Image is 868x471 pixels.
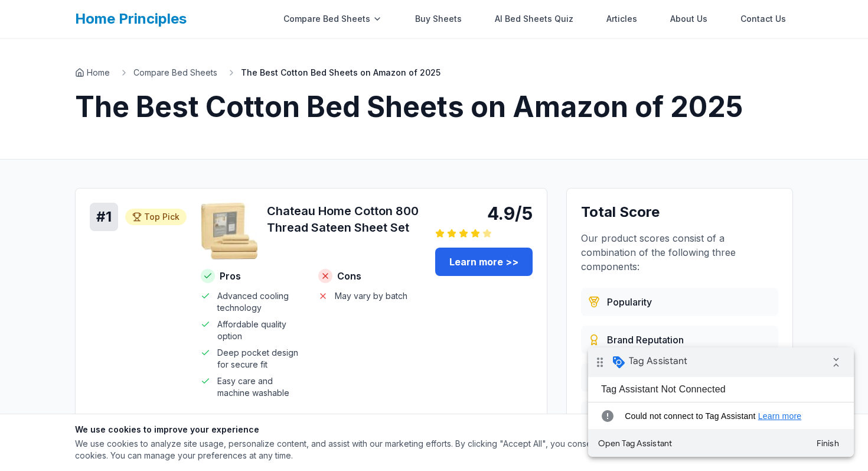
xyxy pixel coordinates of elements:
[581,203,778,222] h3: Total Score
[75,67,110,79] a: Home
[144,211,180,223] span: Top Pick
[599,7,644,31] a: Articles
[607,333,684,347] span: Brand Reputation
[276,7,389,31] div: Compare Bed Sheets
[217,319,304,342] span: Affordable quality option
[9,57,29,80] i: error
[318,269,422,283] h4: Cons
[90,203,118,231] div: # 1
[581,326,778,354] div: Evaluated from brand history, quality standards, and market presence
[75,424,667,436] h3: We use cookies to improve your experience
[41,8,99,20] span: Tag Assistant
[607,295,652,309] span: Popularity
[236,3,260,27] i: Collapse debug badge
[217,375,304,399] span: Easy care and machine washable
[218,85,261,106] button: Finish
[581,363,778,392] div: Combines price, quality, durability, and customer satisfaction
[75,438,667,462] p: We use cookies to analyze site usage, personalize content, and assist with our marketing efforts....
[201,413,421,425] h4: Why we like it:
[201,269,304,283] h4: Pros
[133,67,217,79] a: Compare Bed Sheets
[170,64,214,73] a: Learn more
[241,67,440,79] span: The Best Cotton Bed Sheets on Amazon of 2025
[488,7,580,31] a: AI Bed Sheets Quiz
[217,290,304,314] span: Advanced cooling technology
[75,10,187,27] a: Home Principles
[5,85,90,106] button: Open Tag Assistant
[75,93,793,121] h1: The Best Cotton Bed Sheets on Amazon of 2025
[408,7,469,31] a: Buy Sheets
[663,7,714,31] a: About Us
[581,231,778,274] p: Our product scores consist of a combination of the following three components:
[75,67,793,79] nav: Breadcrumb
[37,63,246,74] span: Could not connect to Tag Assistant
[733,7,793,31] a: Contact Us
[335,290,407,302] span: May vary by batch
[435,203,533,224] div: 4.9/5
[435,248,533,276] a: Learn more >>
[201,203,257,259] img: Chateau Home Cotton 800 Thread Sateen Sheet Set - Cotton product image
[217,347,304,371] span: Deep pocket design for secure fit
[267,203,421,236] h3: Chateau Home Cotton 800 Thread Sateen Sheet Set
[581,288,778,316] div: Based on customer reviews, ratings, and sales data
